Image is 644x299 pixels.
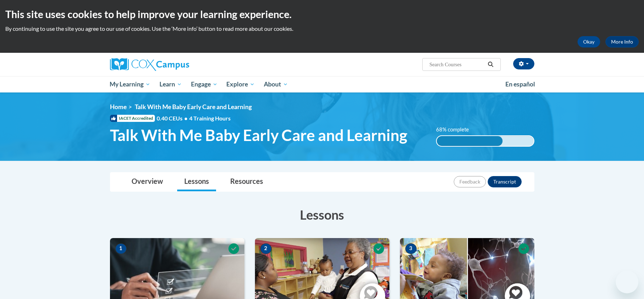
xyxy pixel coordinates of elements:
span: • [184,115,187,122]
span: Learn [159,80,182,89]
span: 4 Training Hours [189,115,231,122]
div: 68% complete [437,136,503,146]
a: Explore [222,76,259,92]
a: Resources [223,173,270,191]
div: Main menu [99,76,545,92]
span: Explore [226,80,255,89]
span: 0.40 CEUs [157,114,189,122]
a: About [259,76,292,92]
h3: Lessons [110,206,534,224]
a: Cox Campus [110,58,244,71]
span: IACET Accredited [110,115,155,122]
a: My Learning [105,76,155,92]
span: 1 [115,243,127,254]
button: Feedback [454,176,486,187]
button: Transcript [488,176,522,187]
span: Engage [191,80,217,89]
span: Talk With Me Baby Early Care and Learning [110,126,407,145]
a: Engage [186,76,222,92]
button: Search [485,60,496,69]
h2: This site uses cookies to help improve your learning experience. [5,7,639,21]
button: Okay [578,36,600,47]
a: En español [501,77,540,92]
a: More Info [605,36,639,47]
a: Home [110,103,127,111]
span: About [264,80,288,89]
span: En español [505,80,535,88]
a: Learn [155,76,186,92]
iframe: Button to launch messaging window [616,271,638,293]
a: Overview [124,173,170,191]
label: 68% complete [436,126,477,134]
span: Talk With Me Baby Early Care and Learning [135,103,252,111]
a: Lessons [177,173,216,191]
button: Account Settings [513,58,534,69]
span: 3 [405,243,417,254]
span: 2 [260,243,272,254]
img: Cox Campus [110,58,189,71]
input: Search Courses [429,60,485,69]
p: By continuing to use the site you agree to our use of cookies. Use the ‘More info’ button to read... [5,25,639,33]
span: My Learning [110,80,150,89]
